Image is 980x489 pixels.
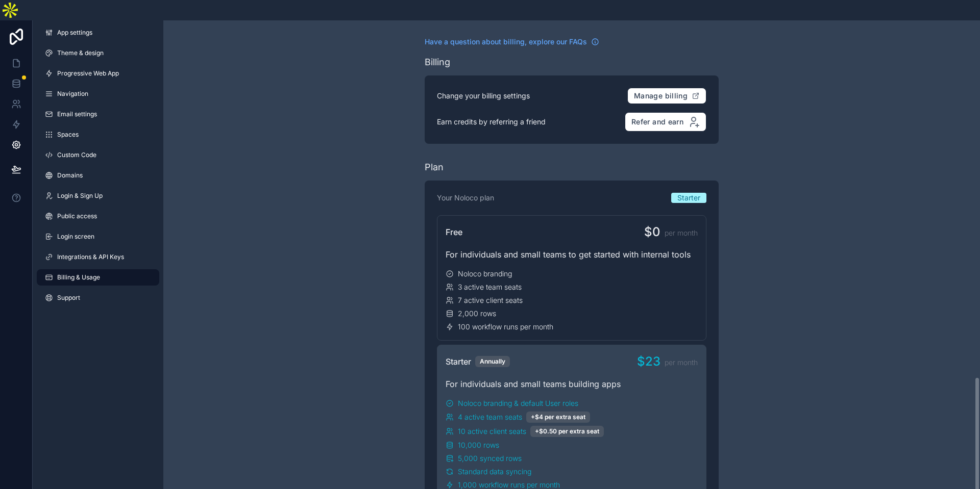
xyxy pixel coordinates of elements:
span: Login & Sign Up [57,192,103,200]
span: Refer and earn [631,117,683,126]
span: Noloco branding & default User roles [458,398,578,408]
span: Login screen [57,233,94,241]
a: Domains [37,167,159,184]
p: Your Noloco plan [437,193,494,203]
span: 2,000 rows [458,308,496,319]
span: Email settings [57,110,97,118]
span: Integrations & API Keys [57,253,124,261]
div: Billing [425,55,450,69]
a: Spaces [37,126,159,143]
span: Support [57,294,80,302]
span: per month [665,357,698,368]
span: Custom Code [57,151,96,159]
a: Custom Code [37,147,159,163]
a: Theme & design [37,45,159,61]
a: Progressive Web App [37,65,159,82]
a: Support [37,290,159,306]
a: App settings [37,24,159,41]
div: For individuals and small teams to get started with internal tools [446,248,698,261]
span: App settings [57,29,92,37]
div: +$4 per extra seat [526,411,590,423]
span: 5,000 synced rows [458,453,522,464]
span: 100 workflow runs per month [458,322,553,332]
span: Noloco branding [458,269,512,279]
span: Standard data syncing [458,467,531,477]
button: Manage billing [627,88,706,104]
span: Billing & Usage [57,273,100,281]
span: per month [665,228,698,238]
span: Navigation [57,90,88,98]
a: Public access [37,208,159,224]
span: Manage billing [634,91,688,100]
span: 7 active client seats [458,295,523,305]
div: Annually [475,356,510,367]
span: 3 active team seats [458,282,522,292]
span: Domains [57,171,83,179]
span: Progressive Web App [57,69,119,78]
span: $23 [637,353,660,370]
span: Starter [677,193,700,203]
a: Have a question about billing, explore our FAQs [425,37,599,47]
a: Login & Sign Up [37,188,159,204]
a: Billing & Usage [37,269,159,286]
span: 10 active client seats [458,426,526,436]
span: $0 [644,224,660,240]
p: Earn credits by referring a friend [437,117,546,127]
a: Navigation [37,86,159,102]
span: Free [446,226,462,238]
span: Theme & design [57,49,104,57]
a: Login screen [37,228,159,245]
div: Plan [425,160,444,174]
span: Have a question about billing, explore our FAQs [425,37,587,47]
a: Integrations & API Keys [37,249,159,265]
span: 10,000 rows [458,440,499,450]
button: Refer and earn [625,112,706,132]
div: For individuals and small teams building apps [446,378,698,390]
span: Public access [57,212,97,220]
span: Starter [446,355,471,368]
span: 4 active team seats [458,412,522,422]
a: Email settings [37,106,159,122]
div: +$0.50 per extra seat [530,426,604,437]
span: Spaces [57,131,79,139]
p: Change your billing settings [437,91,530,101]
